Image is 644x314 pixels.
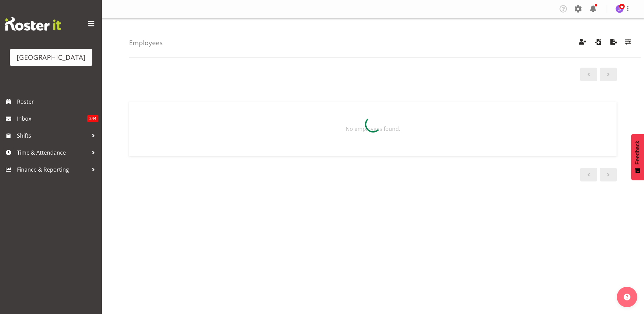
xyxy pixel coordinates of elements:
[129,39,163,47] h4: Employees
[17,97,98,107] span: Roster
[17,52,86,63] div: [GEOGRAPHIC_DATA]
[607,35,621,50] button: Export Employees
[87,115,98,122] span: 244
[621,35,635,50] button: Filter Employees
[17,130,88,141] span: Shifts
[591,35,605,50] button: Import Employees
[17,164,88,175] span: Finance & Reporting
[5,17,61,31] img: Rosterit website logo
[624,294,630,300] img: help-xxl-2.png
[17,114,87,124] span: Inbox
[17,147,88,158] span: Time & Attendance
[634,141,641,164] span: Feedback
[615,5,624,13] img: jade-johnson1105.jpg
[580,68,597,81] a: Previous page
[631,134,644,180] button: Feedback - Show survey
[575,35,590,50] button: Create Employees
[600,68,617,81] a: Next page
